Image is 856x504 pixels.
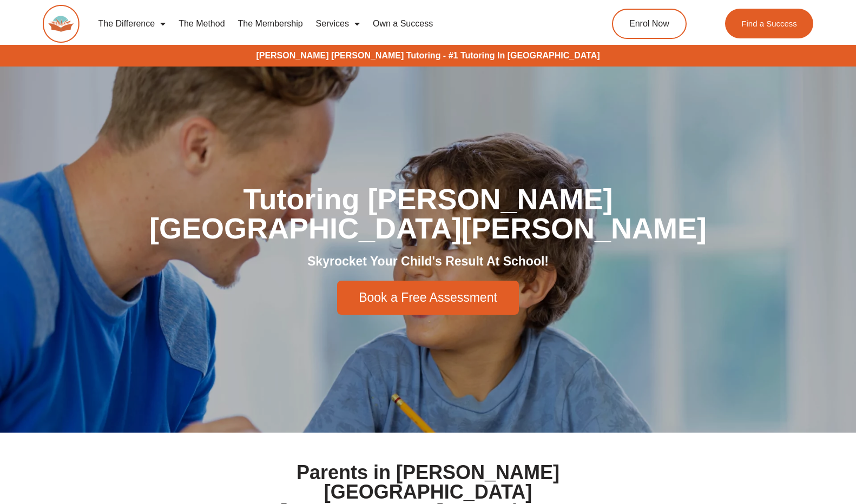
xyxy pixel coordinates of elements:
[232,11,310,36] a: The Membership
[359,291,497,304] span: Book a Free Assessment
[612,9,687,39] a: Enrol Now
[92,11,173,36] a: The Difference
[741,19,797,28] span: Find a Success
[310,11,366,36] a: Services
[725,9,813,38] a: Find a Success
[172,11,231,36] a: The Method
[629,19,669,28] span: Enrol Now
[337,281,519,315] a: Book a Free Assessment
[125,184,731,243] h1: Tutoring [PERSON_NAME][GEOGRAPHIC_DATA][PERSON_NAME]
[92,11,568,36] nav: Menu
[125,254,731,270] h2: Skyrocket Your Child's Result At School!
[366,11,439,36] a: Own a Success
